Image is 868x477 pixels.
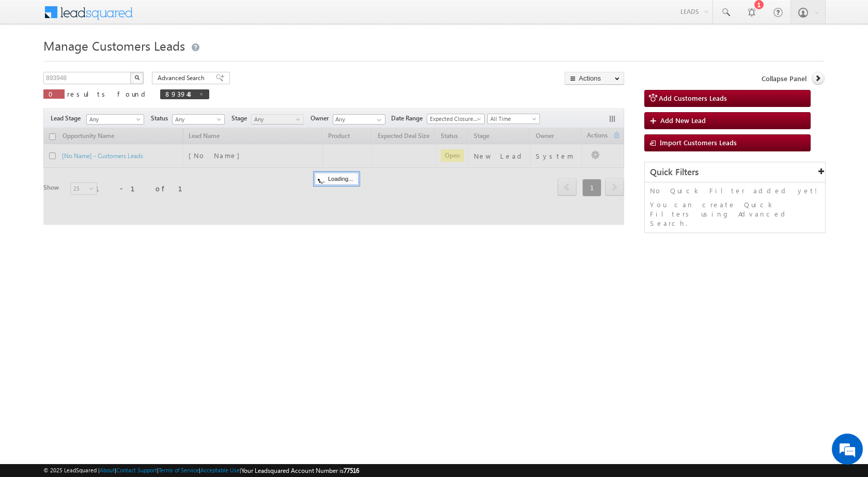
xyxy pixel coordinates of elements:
[650,200,820,228] p: You can create Quick Filters using Advanced Search.
[660,138,737,147] span: Import Customers Leads
[315,173,359,185] div: Loading...
[252,115,301,124] span: Any
[200,467,240,473] a: Acceptable Use
[173,115,222,124] span: Any
[43,466,359,475] span: © 2025 LeadSquared | | | | |
[488,114,537,124] span: All Time
[645,162,825,182] div: Quick Filters
[51,114,85,123] span: Lead Stage
[159,467,199,473] a: Terms of Service
[158,73,208,83] span: Advanced Search
[344,467,359,474] span: 77516
[86,114,144,125] a: Any
[18,54,43,68] img: d_60004797649_company_0_60004797649
[172,114,225,125] a: Any
[141,318,188,332] em: Start Chat
[169,5,194,30] div: Minimize live chat window
[54,54,174,68] div: Chat with us now
[251,114,304,125] a: Any
[231,114,251,123] span: Stage
[87,115,141,124] span: Any
[660,116,706,125] span: Add New Lead
[134,75,139,80] img: Search
[241,467,359,474] span: Your Leadsquared Account Number is
[13,96,189,310] textarea: Type your message and hit 'Enter'
[43,37,185,54] span: Manage Customers Leads
[100,467,115,473] a: About
[151,114,172,123] span: Status
[565,72,624,85] button: Actions
[391,114,427,123] span: Date Range
[116,467,157,473] a: Contact Support
[427,114,481,124] span: Expected Closure Date
[659,94,727,102] span: Add Customers Leads
[762,74,807,83] span: Collapse Panel
[487,114,540,124] a: All Time
[165,89,194,98] span: 893948
[311,114,333,123] span: Owner
[427,114,485,124] a: Expected Closure Date
[49,89,59,98] span: 0
[333,114,385,125] input: Type to Search
[650,186,820,195] p: No Quick Filter added yet!
[371,115,384,125] a: Show All Items
[67,89,149,98] span: results found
